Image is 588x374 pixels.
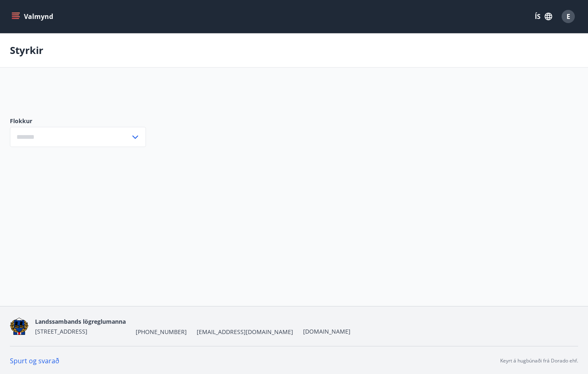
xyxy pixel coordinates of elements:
a: Spurt og svarað [10,356,59,365]
button: E [558,7,578,26]
span: [PHONE_NUMBER] [136,328,187,336]
p: Styrkir [10,43,43,57]
a: [DOMAIN_NAME] [303,327,350,335]
button: ÍS [530,9,557,24]
p: Keyrt á hugbúnaði frá Dorado ehf. [500,357,578,365]
span: [STREET_ADDRESS] [35,327,87,335]
img: 1cqKbADZNYZ4wXUG0EC2JmCwhQh0Y6EN22Kw4FTY.png [10,318,28,335]
button: menu [10,9,56,24]
span: Landssambands lögreglumanna [35,318,126,325]
span: [EMAIL_ADDRESS][DOMAIN_NAME] [197,328,293,336]
label: Flokkur [10,117,146,125]
span: E [567,12,570,21]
